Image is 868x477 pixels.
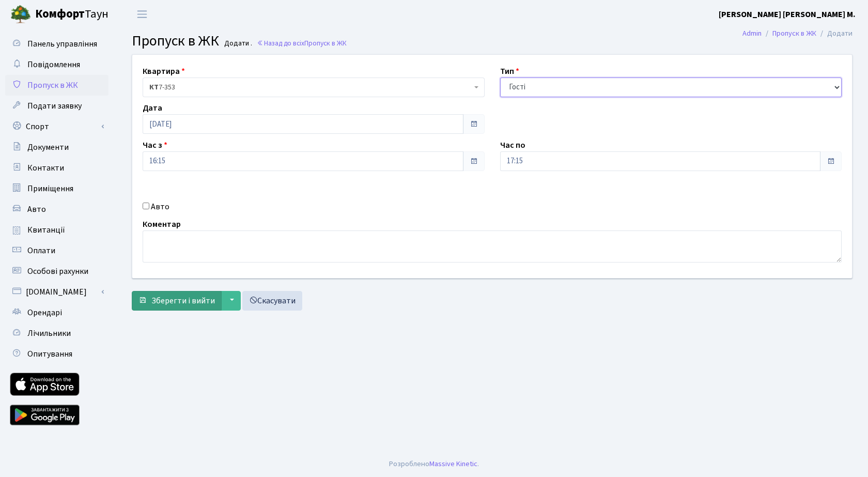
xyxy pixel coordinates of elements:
[132,291,222,311] button: Зберегти і вийти
[143,139,167,151] label: Час з
[27,307,62,318] span: Орендарі
[500,139,525,151] label: Час по
[149,82,159,93] b: КТ
[5,54,109,75] a: Повідомлення
[27,224,65,236] span: Квитанції
[5,34,109,54] a: Панель управління
[27,183,73,194] span: Приміщення
[719,9,856,20] b: [PERSON_NAME] [PERSON_NAME] М.
[5,158,109,178] a: Контакти
[27,328,71,339] span: Лічильники
[27,100,82,112] span: Подати заявку
[389,458,479,470] div: Розроблено .
[222,39,252,48] small: Додати .
[27,80,78,91] span: Пропуск в ЖК
[27,162,64,174] span: Контакти
[143,65,185,78] label: Квартира
[129,6,155,23] button: Переключити навігацію
[5,282,109,302] a: [DOMAIN_NAME]
[719,8,856,21] a: [PERSON_NAME] [PERSON_NAME] М.
[149,82,472,93] span: <b>КТ</b>&nbsp;&nbsp;&nbsp;&nbsp;7-353
[5,116,109,137] a: Спорт
[151,201,169,213] label: Авто
[816,28,853,39] li: Додати
[5,137,109,158] a: Документи
[27,204,46,215] span: Авто
[35,6,85,22] b: Комфорт
[772,28,816,39] a: Пропуск в ЖК
[5,199,109,220] a: Авто
[132,30,219,51] span: Пропуск в ЖК
[727,23,868,44] nav: breadcrumb
[5,96,109,116] a: Подати заявку
[5,220,109,240] a: Квитанції
[5,178,109,199] a: Приміщення
[5,261,109,282] a: Особові рахунки
[304,38,347,48] span: Пропуск в ЖК
[5,302,109,323] a: Орендарі
[10,4,31,25] img: logo.png
[27,142,69,153] span: Документи
[429,458,477,469] a: Massive Kinetic
[5,344,109,364] a: Опитування
[27,38,97,50] span: Панель управління
[242,291,302,311] a: Скасувати
[143,102,162,114] label: Дата
[143,218,181,230] label: Коментар
[257,38,347,48] a: Назад до всіхПропуск в ЖК
[27,59,80,70] span: Повідомлення
[5,323,109,344] a: Лічильники
[27,245,55,256] span: Оплати
[5,75,109,96] a: Пропуск в ЖК
[500,65,519,78] label: Тип
[35,6,109,23] span: Таун
[742,28,762,39] a: Admin
[27,348,72,360] span: Опитування
[151,295,215,306] span: Зберегти і вийти
[27,266,88,277] span: Особові рахунки
[143,78,485,97] span: <b>КТ</b>&nbsp;&nbsp;&nbsp;&nbsp;7-353
[5,240,109,261] a: Оплати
